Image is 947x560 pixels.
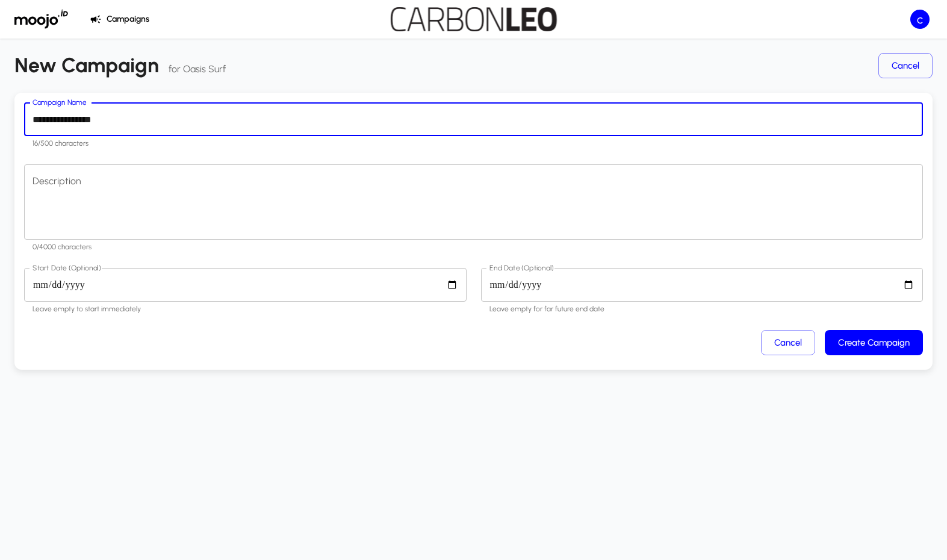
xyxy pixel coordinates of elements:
[33,263,101,273] label: Start Date (Optional)
[87,8,154,31] button: Campaigns
[878,53,933,78] button: Cancel
[14,53,226,78] h4: New Campaign
[33,97,86,107] label: Campaign Name
[489,263,554,273] label: End Date (Optional)
[14,10,68,29] img: Moojo Logo
[910,10,930,29] div: c
[489,303,915,316] p: Leave empty for far future end date
[907,7,933,32] button: Standard privileges
[33,138,914,150] p: 16/500 characters
[169,63,226,75] span: for Oasis Surf
[825,330,923,355] button: Create Campaign
[33,303,458,316] p: Leave empty to start immediately
[761,330,815,355] button: Cancel
[33,241,914,254] p: 0/4000 characters
[390,7,557,31] img: Carbonleo Logo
